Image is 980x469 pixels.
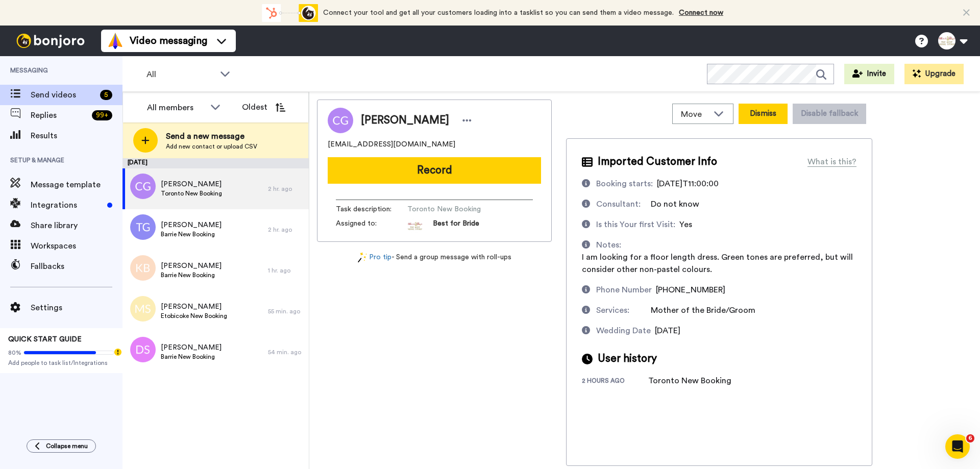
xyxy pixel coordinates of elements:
[8,359,114,367] span: Add people to task list/Integrations
[328,108,353,133] img: Image of Carrie Gallo
[31,302,122,314] span: Settings
[582,377,648,387] div: 2 hours ago
[596,198,641,210] div: Consultant:
[433,218,479,234] span: Best for Bride
[262,4,318,22] div: animation
[681,108,708,120] span: Move
[130,174,156,199] img: cg.png
[844,64,894,84] button: Invite
[793,104,866,124] button: Disable fallback
[113,348,122,357] div: Tooltip anchor
[904,64,964,84] button: Upgrade
[679,220,692,229] span: Yes
[31,89,96,101] span: Send videos
[596,178,653,190] div: Booking starts:
[161,261,222,271] span: [PERSON_NAME]
[739,104,788,124] button: Dismiss
[582,253,853,274] span: I am looking for a floor length dress. Green tones are preferred, but will consider other non-pas...
[122,158,309,168] div: [DATE]
[268,348,304,356] div: 54 min. ago
[161,220,222,230] span: [PERSON_NAME]
[966,434,974,442] span: 6
[8,336,82,343] span: QUICK START GUIDE
[130,296,156,322] img: ms.png
[130,214,156,240] img: tg.png
[407,218,423,234] img: 91623c71-7e9f-4b80-8d65-0a2994804f61-1625177954.jpg
[161,342,222,353] span: [PERSON_NAME]
[31,199,103,211] span: Integrations
[31,130,122,142] span: Results
[161,271,222,279] span: Barrie New Booking
[31,240,122,252] span: Workspaces
[596,325,651,337] div: Wedding Date
[146,68,215,81] span: All
[945,434,970,459] iframe: Intercom live chat
[161,230,222,238] span: Barrie New Booking
[31,109,88,121] span: Replies
[648,375,731,387] div: Toronto New Booking
[407,204,504,214] span: Toronto New Booking
[8,349,21,357] span: 80%
[358,252,391,263] a: Pro tip
[130,255,156,281] img: kb.png
[27,439,96,453] button: Collapse menu
[323,9,674,16] span: Connect your tool and get all your customers loading into a tasklist so you can send them a video...
[655,327,680,335] span: [DATE]
[596,304,629,316] div: Services:
[31,219,122,232] span: Share library
[361,113,449,128] span: [PERSON_NAME]
[107,33,124,49] img: vm-color.svg
[598,351,657,366] span: User history
[147,102,205,114] div: All members
[336,204,407,214] span: Task description :
[31,260,122,273] span: Fallbacks
[166,142,257,151] span: Add new contact or upload CSV
[596,218,675,231] div: Is this Your first Visit:
[807,156,856,168] div: What is this?
[161,353,222,361] span: Barrie New Booking
[651,306,755,314] span: Mother of the Bride/Groom
[268,185,304,193] div: 2 hr. ago
[596,239,621,251] div: Notes:
[161,179,222,189] span: [PERSON_NAME]
[651,200,699,208] span: Do not know
[328,157,541,184] button: Record
[657,180,719,188] span: [DATE]T11:00:00
[328,139,455,150] span: [EMAIL_ADDRESS][DOMAIN_NAME]
[46,442,88,450] span: Collapse menu
[100,90,112,100] div: 5
[598,154,717,169] span: Imported Customer Info
[336,218,407,234] span: Assigned to:
[31,179,122,191] span: Message template
[130,34,207,48] span: Video messaging
[161,312,227,320] span: Etobicoke New Booking
[679,9,723,16] a: Connect now
[268,226,304,234] div: 2 hr. ago
[161,302,227,312] span: [PERSON_NAME]
[130,337,156,362] img: ds.png
[268,266,304,275] div: 1 hr. ago
[92,110,112,120] div: 99 +
[268,307,304,315] div: 55 min. ago
[161,189,222,198] span: Toronto New Booking
[166,130,257,142] span: Send a new message
[596,284,652,296] div: Phone Number
[656,286,725,294] span: [PHONE_NUMBER]
[317,252,552,263] div: - Send a group message with roll-ups
[12,34,89,48] img: bj-logo-header-white.svg
[358,252,367,263] img: magic-wand.svg
[234,97,293,117] button: Oldest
